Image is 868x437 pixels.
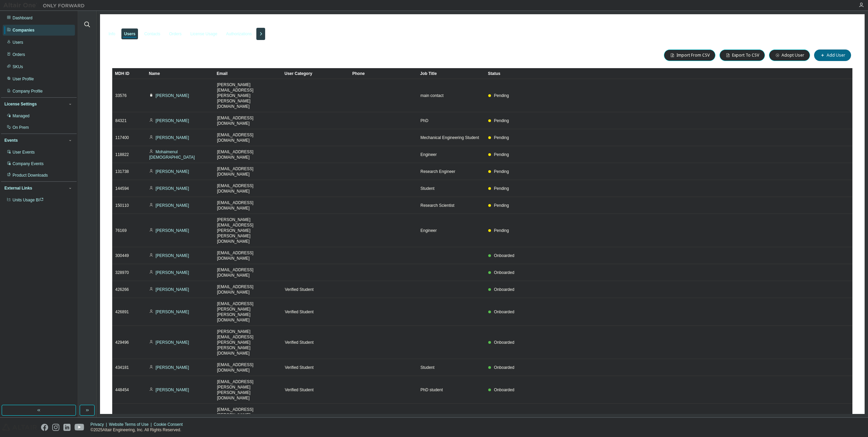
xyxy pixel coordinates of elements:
span: Research Engineer [420,169,455,174]
div: On Prem [13,125,29,130]
div: User Category [284,68,347,79]
span: Pending [494,169,509,174]
button: Export To CSV [719,49,765,61]
img: altair_logo.svg [2,424,37,431]
div: SKUs [13,64,23,69]
button: Adopt User [769,49,810,61]
span: Research Scientist [420,203,454,208]
a: [PERSON_NAME] [156,310,189,314]
img: instagram.svg [52,424,59,431]
span: 76169 [115,228,126,233]
div: Users [13,40,23,45]
span: Pending [494,228,509,233]
span: Engineer [420,152,437,157]
div: Website Terms of Use [109,422,154,427]
span: 434181 [115,365,129,370]
span: Mechanical Engineering Student [420,135,479,140]
span: Verified Student [285,309,314,315]
a: [PERSON_NAME] [156,203,189,208]
a: [PERSON_NAME] [156,169,189,174]
span: Onboarded [494,340,514,345]
span: Student [420,365,434,370]
span: [GEOGRAPHIC_DATA] - 222 [104,18,194,26]
span: 144594 [115,186,129,191]
div: License Settings [4,101,37,107]
span: [EMAIL_ADDRESS][PERSON_NAME][PERSON_NAME][DOMAIN_NAME] [217,301,279,323]
a: [PERSON_NAME] [156,270,189,275]
div: Managed [13,113,29,119]
img: Altair One [3,2,88,9]
span: PhD [420,118,428,123]
a: [PERSON_NAME] [156,253,189,258]
p: © 2025 Altair Engineering, Inc. All Rights Reserved. [91,427,187,433]
div: Dashboard [13,15,33,21]
span: Engineer [420,228,437,233]
span: Onboarded [494,388,514,392]
span: Pending [494,186,509,191]
span: 117400 [115,135,129,140]
span: 150110 [115,203,129,208]
span: Onboarded [494,253,514,258]
div: User Profile [13,76,34,82]
div: Authorizations [226,31,252,37]
span: [EMAIL_ADDRESS][DOMAIN_NAME] [217,115,279,126]
a: [PERSON_NAME] [156,93,189,98]
span: main contact [420,93,443,98]
span: Onboarded [494,310,514,314]
div: Orders [169,31,182,37]
div: User Events [13,150,35,155]
span: [EMAIL_ADDRESS][DOMAIN_NAME] [217,183,279,194]
a: [PERSON_NAME] [156,340,189,345]
div: Job Title [420,68,482,79]
span: [EMAIL_ADDRESS][DOMAIN_NAME] [217,166,279,177]
span: Verified Student [285,287,314,292]
div: Orders [13,52,25,57]
span: [EMAIL_ADDRESS][DOMAIN_NAME] [217,132,279,143]
div: Product Downloads [13,173,48,178]
span: [EMAIL_ADDRESS][DOMAIN_NAME] [217,362,279,373]
span: [EMAIL_ADDRESS][DOMAIN_NAME] [217,149,279,160]
span: Users (22) [112,52,144,59]
a: Mohaimenul [DEMOGRAPHIC_DATA] [149,150,195,160]
div: License Usage [190,31,217,37]
span: 131738 [115,169,129,174]
a: [PERSON_NAME] [156,228,189,233]
span: [EMAIL_ADDRESS][DOMAIN_NAME] [217,200,279,211]
span: 300449 [115,253,129,258]
span: Verified Student [285,365,314,370]
span: Onboarded [494,270,514,275]
span: Pending [494,203,509,208]
div: Company Events [13,161,43,166]
img: youtube.svg [75,424,84,431]
span: [EMAIL_ADDRESS][DOMAIN_NAME] [217,284,279,295]
span: 426891 [115,309,129,315]
a: [PERSON_NAME] [156,388,189,392]
a: [PERSON_NAME] [156,118,189,123]
div: MDH ID [115,68,143,79]
div: Name [149,68,211,79]
a: [PERSON_NAME] [156,365,189,370]
div: Company Profile [13,88,43,94]
a: [PERSON_NAME] [156,186,189,191]
div: Companies [13,27,35,33]
div: Events [4,138,18,143]
img: facebook.svg [41,424,48,431]
span: PhD student [420,387,443,393]
div: Contacts [144,31,160,37]
span: Pending [494,135,509,140]
span: Pending [494,118,509,123]
div: Privacy [91,422,109,427]
span: [PERSON_NAME][EMAIL_ADDRESS][PERSON_NAME][PERSON_NAME][DOMAIN_NAME] [217,82,279,109]
span: [EMAIL_ADDRESS][DOMAIN_NAME] [217,267,279,278]
a: [PERSON_NAME] [156,287,189,292]
span: Student [420,186,434,191]
span: Verified Student [285,387,314,393]
span: 328970 [115,270,129,275]
div: Status [488,68,812,79]
span: Pending [494,93,509,98]
span: 33576 [115,93,126,98]
span: Onboarded [494,365,514,370]
div: Users [124,31,135,37]
button: Import From CSV [664,49,715,61]
span: 84321 [115,118,126,123]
